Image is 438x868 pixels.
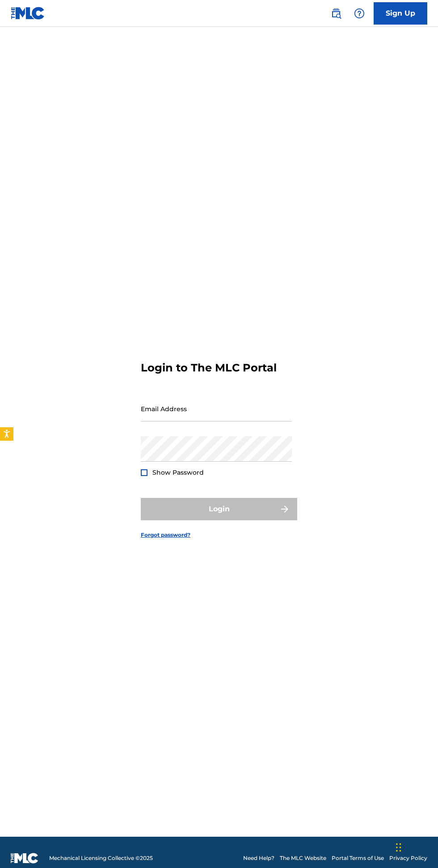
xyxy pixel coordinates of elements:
img: MLC Logo [11,7,45,20]
img: help [354,8,365,19]
span: Mechanical Licensing Collective © 2025 [49,854,153,862]
h3: Login to The MLC Portal [141,361,277,375]
a: Public Search [327,4,345,22]
div: Help [350,4,368,22]
a: Portal Terms of Use [332,854,384,862]
a: The MLC Website [280,854,326,862]
a: Privacy Policy [389,854,427,862]
img: search [331,8,341,19]
div: Drag [396,834,401,861]
a: Need Help? [243,854,274,862]
span: Show Password [152,468,204,476]
a: Forgot password? [141,531,190,539]
a: Sign Up [374,2,427,25]
img: logo [11,853,38,864]
iframe: Chat Widget [393,825,438,868]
